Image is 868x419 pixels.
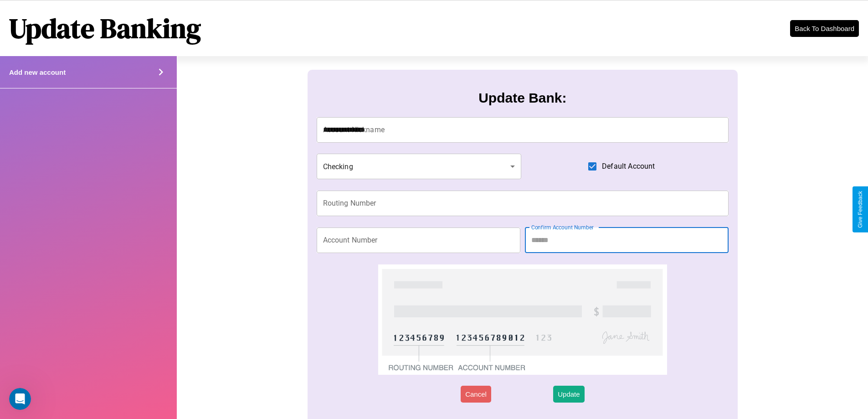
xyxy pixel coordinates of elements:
[9,388,31,410] iframe: Intercom live chat
[531,223,594,231] label: Confirm Account Number
[553,386,584,403] button: Update
[9,10,201,47] h1: Update Banking
[602,161,655,172] span: Default Account
[790,20,859,37] button: Back To Dashboard
[9,68,66,76] h4: Add new account
[461,386,491,403] button: Cancel
[317,154,522,179] div: Checking
[378,264,667,375] img: check
[857,191,863,228] div: Give Feedback
[478,90,566,106] h3: Update Bank:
